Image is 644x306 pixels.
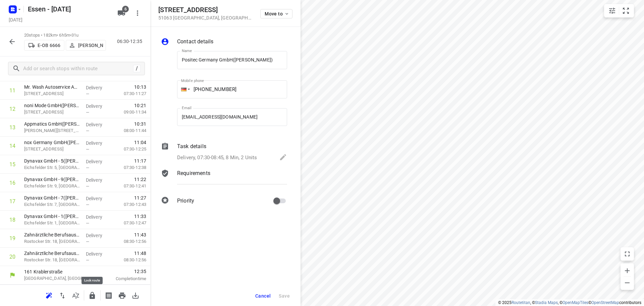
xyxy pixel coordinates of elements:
button: Move to [260,9,292,18]
p: Delivery [86,251,111,257]
span: 11:27 [134,194,146,201]
span: 12:35 [102,268,146,275]
p: 07:30-12:41 [113,183,146,189]
div: 16 [9,180,15,186]
span: — [86,91,89,96]
span: — [86,110,89,115]
p: Delivery [86,195,111,202]
span: 11:04 [134,139,146,146]
span: Reoptimize route [42,292,56,298]
button: Map settings [605,4,619,17]
h5: Rename [25,4,112,14]
p: nox Germany GmbH(Michelle Szczepanik) [24,139,80,146]
span: Cancel [255,293,271,299]
input: 1 (702) 123-4567 [177,80,287,98]
span: 10:13 [134,84,146,90]
p: Eichsfelder Str. 9, Düsseldorf [24,183,80,189]
a: OpenStreetMap [591,300,619,305]
div: 14 [9,143,15,149]
p: 07:30-12:38 [113,164,146,171]
li: © 2025 , © , © © contributors [498,300,641,305]
span: — [86,221,89,226]
div: 15 [9,161,15,168]
span: 10:31 [134,121,146,127]
input: Add or search stops within route [23,63,133,74]
p: 07:30-12:47 [113,220,146,226]
p: 06:30-12:35 [117,38,145,45]
p: Delivery [86,84,111,91]
p: E-OB 6666 [38,43,60,48]
p: Delivery [86,103,111,110]
p: [PERSON_NAME] [78,43,103,48]
span: Print shipping labels [102,292,115,298]
button: More [131,6,144,20]
div: 20 [9,254,15,260]
span: 10:21 [134,102,146,109]
p: 51063 [GEOGRAPHIC_DATA] , [GEOGRAPHIC_DATA] [158,15,252,20]
span: Move to [265,11,289,16]
p: Delivery [86,177,111,183]
div: 18 [9,217,15,223]
span: Download route [129,292,142,298]
span: Reverse route [56,292,69,298]
p: Delivery [86,121,111,128]
div: 13 [9,124,15,131]
span: — [86,128,89,133]
p: Eichsfelder Str. 5, Düsseldorf [24,164,80,171]
span: 11:43 [134,231,146,238]
p: 07:30-12:25 [113,146,146,152]
p: Priority [177,197,194,205]
a: Stadia Maps [535,300,558,305]
p: [STREET_ADDRESS] [24,109,80,116]
span: — [86,165,89,170]
p: 09:00-11:34 [113,109,146,116]
p: Rostocker Str. 18, Düsseldorf [24,238,80,245]
p: 161 Krablerstraße [24,268,94,275]
div: / [133,65,141,72]
p: Appmatics GmbH(Dominik Kloubert) [24,121,80,127]
p: [STREET_ADDRESS] [24,90,80,97]
p: 08:30-12:56 [113,257,146,263]
div: 19 [9,235,15,242]
span: 31u [71,33,78,38]
p: Wilhelm-Mauser-Straße 14-16, Köln [24,127,80,134]
p: Delivery [86,214,111,220]
h5: [STREET_ADDRESS] [158,6,252,14]
a: OpenMapTiles [562,300,588,305]
span: 6 [122,6,129,12]
span: — [86,258,89,263]
button: Cancel [253,290,273,302]
a: Routetitan [512,300,530,305]
p: Zahnärztliche Berufsausübungsgemeinschaft Dr. Dann & Kollegen(Zahnärztliche Berufsausübungsgemein... [24,250,80,257]
div: 12 [9,106,15,112]
span: • [70,33,71,38]
p: Eichsfelder Str. 7, Düsseldorf [24,201,80,208]
button: [PERSON_NAME] [66,40,106,51]
p: Katzbergstraße 3, Langenfeld [24,146,80,152]
span: 11:33 [134,213,146,220]
span: Sort by time window [69,292,83,298]
p: Requirements [177,169,210,177]
div: 17 [9,198,15,205]
p: Delivery [86,140,111,146]
p: 08:30-12:56 [113,238,146,245]
p: Eichsfelder Str. 1, Düsseldorf [24,220,80,226]
p: 20 stops • 182km • 6h5m [24,32,106,39]
p: Task details [177,142,206,150]
button: Fit zoom [619,4,633,17]
p: Dynavax GmbH - 9(Nadiia Distel) [24,176,80,183]
p: Delivery [86,232,111,239]
div: Task detailsDelivery, 07:30-08:45, 8 Min, 2 Units [161,142,287,163]
span: 11:22 [134,176,146,183]
p: Delivery [86,158,111,165]
svg: Edit [279,153,287,161]
p: noni Mode GmbH(Katharina Heuser) [24,102,80,109]
p: Delivery, 07:30-08:45, 8 Min, 2 Units [177,154,257,162]
p: 07:30-11:27 [113,90,146,97]
span: — [86,202,89,207]
button: E-OB 6666 [24,40,64,51]
p: 08:00-11:44 [113,127,146,134]
p: Dynavax GmbH - 7(Nadiia Distel) [24,194,80,201]
p: Dynavax GmbH - 1(Nadiia Distel) [24,213,80,220]
p: Mr. Wash Autoservice AG(Merlin Kayser) [24,84,80,90]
